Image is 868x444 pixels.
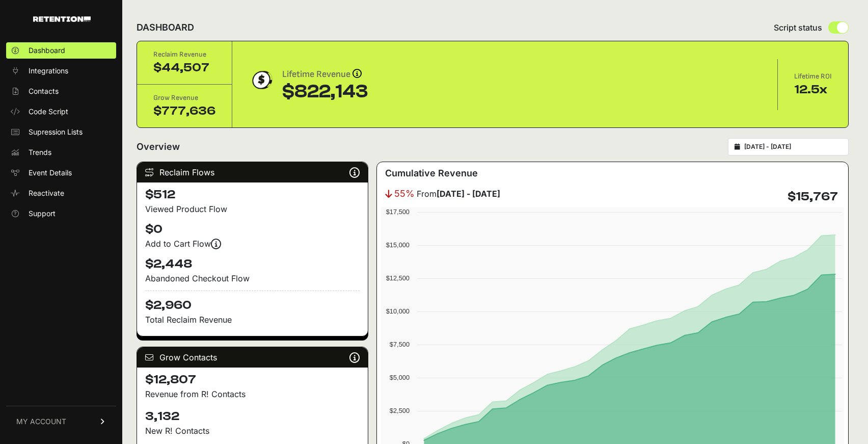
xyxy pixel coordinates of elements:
span: MY ACCOUNT [16,416,66,427]
h2: DASHBOARD [137,20,194,35]
h4: $12,807 [145,372,360,388]
span: Script status [774,21,822,34]
p: Revenue from R! Contacts [145,388,360,400]
h4: 3,132 [145,408,360,425]
h4: $0 [145,221,360,238]
span: Integrations [29,66,68,76]
img: Retention.com [33,16,91,22]
span: Event Details [29,168,72,178]
h2: Overview [137,140,180,154]
div: $44,507 [153,60,215,76]
span: Code Script [29,107,68,117]
text: $7,500 [390,341,410,348]
a: Reactivate [6,185,116,201]
span: Support [29,208,56,219]
div: Reclaim Revenue [153,49,215,60]
div: Abandoned Checkout Flow [145,272,360,284]
span: From [417,188,500,200]
h4: $512 [145,187,360,203]
div: Lifetime ROI [794,71,832,82]
h3: Cumulative Revenue [385,166,478,180]
a: Event Details [6,165,116,181]
div: $777,636 [153,103,215,119]
a: Supression Lists [6,124,116,140]
span: Dashboard [29,45,65,56]
div: Lifetime Revenue [282,67,368,82]
span: Supression Lists [29,127,83,137]
h4: $15,767 [788,189,838,205]
div: Viewed Product Flow [145,203,360,215]
iframe: Intercom live chat [833,409,858,434]
h4: $2,448 [145,256,360,272]
span: Reactivate [29,188,64,198]
div: Grow Revenue [153,93,215,103]
span: Contacts [29,86,59,96]
a: Trends [6,144,116,161]
strong: [DATE] - [DATE] [437,189,500,199]
span: Trends [29,147,51,158]
a: Integrations [6,63,116,79]
a: Code Script [6,103,116,120]
span: 55% [394,187,415,201]
p: New R! Contacts [145,425,360,437]
h4: $2,960 [145,291,360,314]
text: $5,000 [390,374,410,381]
a: Contacts [6,83,116,99]
a: Dashboard [6,42,116,59]
div: Grow Contacts [137,347,368,368]
div: 12.5x [794,82,832,98]
text: $12,500 [386,274,410,282]
text: $15,000 [386,241,410,249]
text: $2,500 [390,407,410,414]
p: Total Reclaim Revenue [145,314,360,326]
a: Support [6,205,116,222]
a: MY ACCOUNT [6,406,116,437]
div: Reclaim Flows [137,162,368,182]
img: dollar-coin-05c43ed7efb7bc0c12610022525b4bbbb207c7efeef5aecc26f025e68dcafac9.png [249,67,274,93]
div: Add to Cart Flow [145,238,360,250]
div: $822,143 [282,82,368,102]
text: $17,500 [386,208,410,216]
text: $10,000 [386,307,410,315]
